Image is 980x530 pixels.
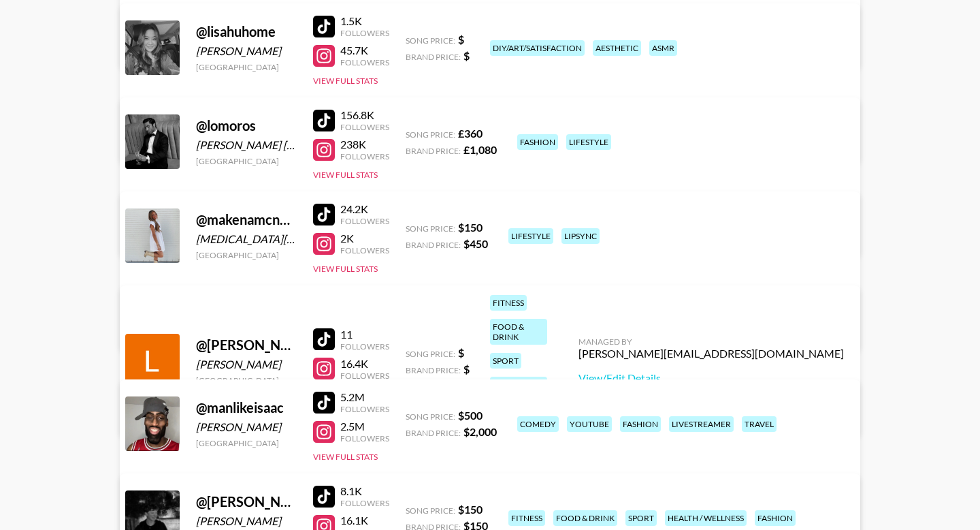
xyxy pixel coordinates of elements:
[340,484,389,498] div: 8.1K
[340,122,389,132] div: Followers
[340,216,389,226] div: Followers
[755,510,796,526] div: fashion
[406,349,455,359] span: Song Price:
[458,346,464,359] strong: $
[490,319,547,345] div: food & drink
[196,232,297,246] div: [MEDICAL_DATA][PERSON_NAME]
[458,503,483,516] strong: $ 150
[458,33,464,46] strong: $
[340,151,389,161] div: Followers
[517,134,558,150] div: fashion
[406,35,455,46] span: Song Price:
[406,240,461,250] span: Brand Price:
[669,416,734,432] div: livestreamer
[340,57,389,67] div: Followers
[340,433,389,443] div: Followers
[340,108,389,122] div: 156.8K
[196,117,297,134] div: @ lomoros
[196,62,297,72] div: [GEOGRAPHIC_DATA]
[340,390,389,404] div: 5.2M
[196,514,297,528] div: [PERSON_NAME]
[490,353,521,369] div: sport
[196,399,297,416] div: @ manlikeisaac
[458,127,483,140] strong: £ 360
[340,341,389,352] div: Followers
[406,428,461,438] span: Brand Price:
[340,514,389,527] div: 16.1K
[196,493,297,510] div: @ [PERSON_NAME].jovenin
[340,498,389,508] div: Followers
[458,221,483,234] strong: $ 150
[553,510,617,526] div: food & drink
[561,228,600,244] div: lipsync
[196,375,297,386] div: [GEOGRAPHIC_DATA]
[458,409,483,422] strong: $ 500
[196,250,297,260] div: [GEOGRAPHIC_DATA]
[567,416,612,432] div: youtube
[463,143,497,156] strong: £ 1,080
[196,337,297,354] div: @ [PERSON_NAME].1388
[340,232,389,245] div: 2K
[340,14,389,28] div: 1.5K
[313,452,378,462] button: View Full Stats
[340,28,389,38] div: Followers
[649,40,677,56] div: asmr
[340,202,389,216] div: 24.2K
[406,411,455,422] span: Song Price:
[196,438,297,448] div: [GEOGRAPHIC_DATA]
[196,23,297,40] div: @ lisahuhome
[593,40,641,56] div: aesthetic
[625,510,657,526] div: sport
[566,134,611,150] div: lifestyle
[196,420,297,434] div: [PERSON_NAME]
[406,223,455,234] span: Song Price:
[406,129,455,140] span: Song Price:
[508,228,553,244] div: lifestyle
[406,505,455,516] span: Song Price:
[406,146,461,156] span: Brand Price:
[490,40,585,56] div: diy/art/satisfaction
[340,371,389,381] div: Followers
[340,357,389,371] div: 16.4K
[340,245,389,255] div: Followers
[340,420,389,433] div: 2.5M
[742,416,777,432] div: travel
[463,362,470,375] strong: $
[340,44,389,57] div: 45.7K
[196,358,297,371] div: [PERSON_NAME]
[340,404,389,414] div: Followers
[463,425,497,438] strong: $ 2,000
[313,264,378,274] button: View Full Stats
[406,365,461,375] span: Brand Price:
[196,156,297,166] div: [GEOGRAPHIC_DATA]
[517,416,559,432] div: comedy
[508,510,545,526] div: fitness
[490,295,527,311] div: fitness
[313,170,378,180] button: View Full Stats
[463,49,470,62] strong: $
[196,138,297,152] div: [PERSON_NAME] [PERSON_NAME]
[463,237,488,250] strong: $ 450
[578,337,844,347] div: Managed By
[665,510,747,526] div: health / wellness
[313,76,378,86] button: View Full Stats
[578,371,844,385] a: View/Edit Details
[340,328,389,341] div: 11
[196,44,297,58] div: [PERSON_NAME]
[406,52,461,62] span: Brand Price:
[620,416,661,432] div: fashion
[490,377,547,403] div: health / wellness
[196,211,297,228] div: @ makenamcneill
[578,347,844,360] div: [PERSON_NAME][EMAIL_ADDRESS][DOMAIN_NAME]
[340,138,389,151] div: 238K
